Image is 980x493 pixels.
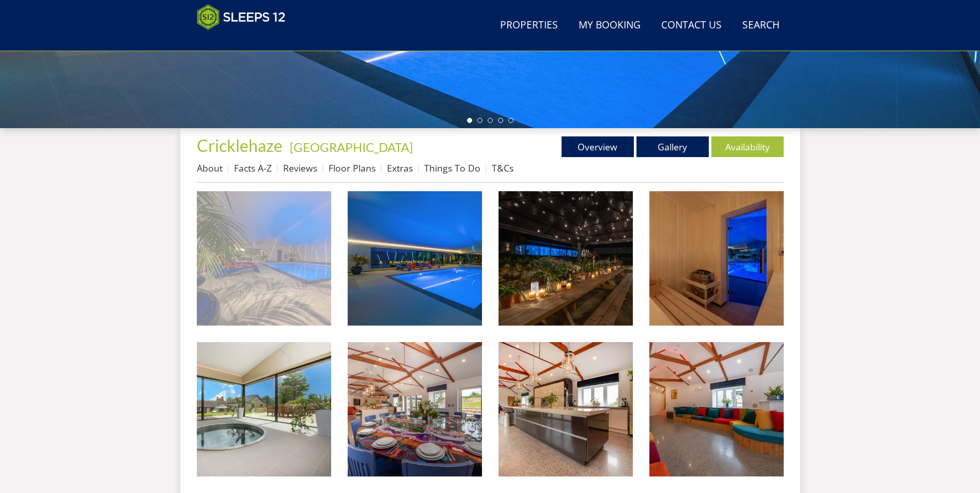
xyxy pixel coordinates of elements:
span: Cricklehaze [197,135,283,156]
a: Reviews [283,162,317,174]
img: Cricklehaze - This luxury group accommodation is such fun! [649,342,784,476]
a: Things To Do [424,162,480,174]
img: Cricklehaze - Relax in the sauna [649,191,784,326]
a: Gallery [636,136,709,157]
a: [GEOGRAPHIC_DATA] [290,140,413,155]
a: T&Cs [492,162,514,174]
a: Overview [562,136,634,157]
a: Search [738,14,784,37]
img: Cricklehaze - Dine outdoors on balmy nights [499,191,633,326]
img: Cricklehaze - The snazziest dining table for family celebrations! Gather round, tuck in! [348,342,482,476]
img: Cricklehaze - Such a happy, sociable space - just look at the size of that kitchen island! [499,342,633,476]
a: Contact Us [657,14,726,37]
a: My Booking [574,14,645,37]
img: Sleeps 12 [197,4,286,30]
a: Facts A-Z [234,162,272,174]
span: - [286,140,413,155]
iframe: Customer reviews powered by Trustpilot [192,36,300,45]
img: Cricklehaze - Funky lighting in the spa hall [348,191,482,326]
img: Cricklehaze - A special place to stay for family holidays and celebrations [197,191,331,326]
a: Extras [387,162,413,174]
a: About [197,162,223,174]
img: Cricklehaze - In the corner of the spa hall, there's a ground level stainless steel hot tub [197,342,331,476]
a: Availability [711,136,784,157]
a: Properties [496,14,562,37]
a: Floor Plans [329,162,376,174]
a: Cricklehaze [197,135,286,156]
